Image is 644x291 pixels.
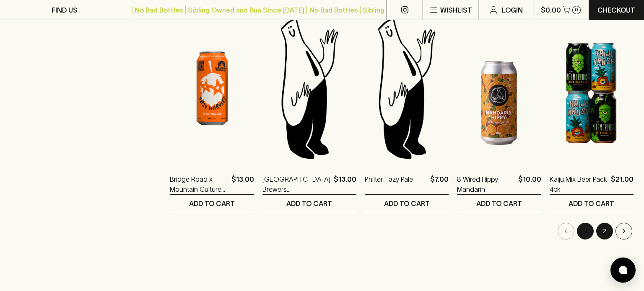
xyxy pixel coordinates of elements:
[262,15,356,162] img: Blackhearts & Sparrows Man
[384,198,430,209] p: ADD TO CART
[52,5,78,15] p: FIND US
[457,15,541,162] img: 8 Wired Hippy Mandarin
[611,174,634,194] p: $21.00
[550,15,634,162] img: Kaiju Mix Beer Pack 4pk
[286,198,332,209] p: ADD TO CART
[457,174,514,194] a: 8 Wired Hippy Mandarin
[231,174,254,194] p: $13.00
[189,198,235,209] p: ADD TO CART
[262,174,330,194] a: [GEOGRAPHIC_DATA] Brewers [GEOGRAPHIC_DATA] Hazy [PERSON_NAME] Hops IPA 440ml
[170,15,254,162] img: Bridge Road x Mountain Culture Hazy Harvest Fresh Hop IPA 440ml
[170,195,254,212] button: ADD TO CART
[334,174,356,194] p: $13.00
[170,174,228,194] a: Bridge Road x Mountain Culture Hazy Harvest Fresh Hop IPA 440ml
[550,195,634,212] button: ADD TO CART
[577,223,594,239] button: page 1
[541,5,561,15] p: $0.00
[365,15,449,162] img: Blackhearts & Sparrows Man
[430,174,449,194] p: $7.00
[550,174,608,194] a: Kaiju Mix Beer Pack 4pk
[365,195,449,212] button: ADD TO CART
[170,223,634,239] nav: pagination navigation
[596,223,613,239] button: Go to page 2
[575,8,578,12] p: 0
[365,174,413,194] a: Philter Hazy Pale
[619,266,627,274] img: bubble-icon
[502,5,523,15] p: Login
[597,5,635,15] p: Checkout
[518,174,541,194] p: $10.00
[262,195,356,212] button: ADD TO CART
[569,198,614,209] p: ADD TO CART
[457,195,541,212] button: ADD TO CART
[440,5,472,15] p: Wishlist
[615,223,632,239] button: Go to next page
[476,198,522,209] p: ADD TO CART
